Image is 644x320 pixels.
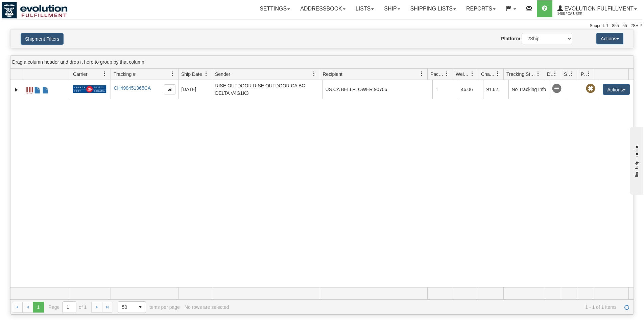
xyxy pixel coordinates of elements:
[557,10,608,17] span: 1488 / CA User
[73,85,106,93] img: 20 - Canada Post
[552,84,562,93] span: No Tracking Info
[99,68,111,80] a: Carrier filter column settings
[308,68,320,80] a: Sender filter column settings
[581,71,587,78] span: Pickup Status
[481,71,495,78] span: Charge
[461,0,501,17] a: Reports
[483,80,508,99] td: 91.62
[21,33,64,45] button: Shipment Filters
[255,0,295,17] a: Settings
[200,68,212,80] a: Ship Date filter column settings
[456,71,470,78] span: Weight
[2,2,68,19] img: logo1488.jpg
[122,304,131,311] span: 50
[532,68,544,80] a: Tracking Status filter column settings
[322,80,432,99] td: US CA BELLFLOWER 90706
[5,6,63,11] div: live help - online
[2,23,642,29] div: Support: 1 - 855 - 55 - 2SHIP
[549,68,561,80] a: Delivery Status filter column settings
[234,304,617,310] span: 1 - 1 of 1 items
[628,125,643,194] iframe: chat widget
[212,80,322,99] td: RISE OUTDOOR RISE OUTDOOR CA BC DELTA V4G1K3
[215,71,230,78] span: Sender
[416,68,427,80] a: Recipient filter column settings
[467,68,478,80] a: Weight filter column settings
[42,84,49,94] a: Other
[167,68,178,80] a: Tracking # filter column settings
[506,71,536,78] span: Tracking Status
[185,304,229,310] div: No rows are selected
[323,71,342,78] span: Recipient
[586,84,595,93] span: Pickup Not Assigned
[118,301,146,313] span: Page sizes drop down
[458,80,483,99] td: 46.06
[49,301,87,313] span: Page of 1
[118,301,180,313] span: items per page
[26,84,33,94] a: Label
[621,302,632,313] a: Refresh
[552,0,642,17] a: Evolution Fulfillment 1488 / CA User
[492,68,503,80] a: Charge filter column settings
[13,86,20,93] a: Expand
[63,302,76,313] input: Page 1
[547,71,553,78] span: Delivery Status
[583,68,595,80] a: Pickup Status filter column settings
[564,71,570,78] span: Shipment Issues
[432,80,458,99] td: 1
[430,71,445,78] span: Packages
[164,84,175,94] button: Copy to clipboard
[295,0,351,17] a: Addressbook
[405,0,461,17] a: Shipping lists
[596,33,623,44] button: Actions
[379,0,405,17] a: Ship
[135,302,146,313] span: select
[114,71,136,78] span: Tracking #
[563,6,634,12] span: Evolution Fulfillment
[351,0,379,17] a: Lists
[33,302,44,313] span: Page 1
[114,85,151,91] a: CH498451365CA
[603,84,630,95] button: Actions
[566,68,578,80] a: Shipment Issues filter column settings
[181,71,202,78] span: Ship Date
[34,84,41,94] a: Commercial Invoice
[10,56,634,69] div: grid grouping header
[508,80,549,99] td: No Tracking Info
[178,80,212,99] td: [DATE]
[501,35,520,42] label: Platform
[73,71,88,78] span: Carrier
[441,68,453,80] a: Packages filter column settings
